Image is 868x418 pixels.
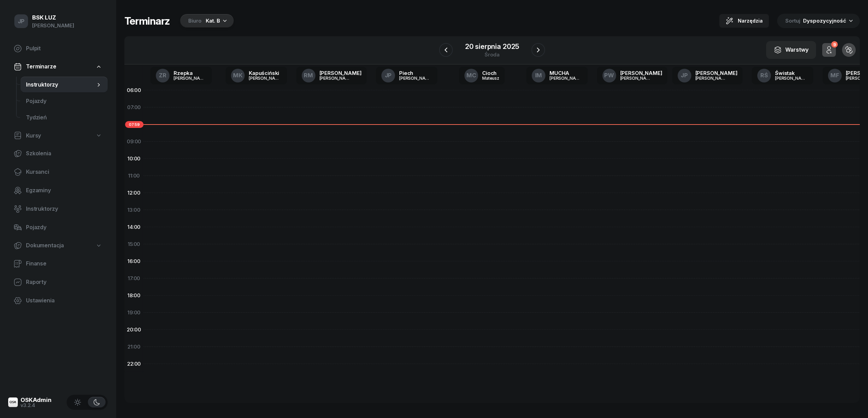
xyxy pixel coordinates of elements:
button: Narzędzia [719,14,769,28]
div: 20:00 [124,321,144,338]
div: Warstwy [774,45,809,54]
div: Świstak [775,70,808,76]
a: Terminarze [8,59,108,75]
a: Ustawienia [8,292,108,309]
a: Pojazdy [21,93,108,109]
span: Narzędzia [738,17,763,25]
a: IMMUCHA[PERSON_NAME] [526,67,588,84]
div: [PERSON_NAME] [249,76,282,80]
a: RM[PERSON_NAME][PERSON_NAME] [296,67,367,84]
button: Sortuj Dyspozycyjność [777,14,860,28]
div: Kapuściński [249,70,282,76]
div: [PERSON_NAME] [695,76,728,80]
div: 14:00 [124,219,144,236]
div: 19:00 [124,304,144,321]
span: Pulpit [26,44,102,53]
img: logo-xs@2x.png [8,397,18,407]
a: Tydzień [21,109,108,126]
div: Cioch [482,70,499,76]
div: 08:00 [124,116,144,133]
a: Raporty [8,274,108,290]
span: JP [681,73,688,78]
a: RŚŚwistak[PERSON_NAME] [752,67,813,84]
span: MK [233,73,243,78]
span: PW [604,73,614,78]
span: Pojazdy [26,97,102,106]
span: Finanse [26,259,102,268]
div: BSK LUZ [32,15,74,21]
div: [PERSON_NAME] [620,70,662,76]
button: 9 [822,43,836,57]
a: Pulpit [8,40,108,57]
div: [PERSON_NAME] [775,76,808,80]
span: Ustawienia [26,296,102,305]
div: 13:00 [124,201,144,219]
a: Finanse [8,256,108,272]
span: Dokumentacja [26,241,64,250]
a: JP[PERSON_NAME][PERSON_NAME] [672,67,743,84]
span: JP [385,73,392,78]
div: Piech [399,70,432,76]
a: Szkolenia [8,145,108,162]
div: [PERSON_NAME] [320,70,362,76]
div: [PERSON_NAME] [620,76,653,80]
span: Instruktorzy [26,205,102,213]
span: RM [304,73,313,78]
span: Dyspozycyjność [803,17,846,24]
div: [PERSON_NAME] [550,76,582,80]
span: Egzaminy [26,186,102,195]
div: 18:00 [124,287,144,304]
div: Mateusz [482,76,499,80]
div: [PERSON_NAME] [399,76,432,80]
span: Kursy [26,131,41,140]
span: Pojazdy [26,223,102,232]
span: Raporty [26,278,102,287]
div: OSKAdmin [21,397,52,403]
a: MKKapuściński[PERSON_NAME] [226,67,287,84]
span: MC [466,73,476,78]
div: [PERSON_NAME] [174,76,206,80]
span: ZR [159,73,166,78]
div: 06:00 [124,82,144,99]
div: 22:00 [124,355,144,373]
a: Instruktorzy [8,201,108,217]
div: 12:00 [124,184,144,201]
button: Warstwy [766,41,816,59]
a: PW[PERSON_NAME][PERSON_NAME] [597,67,668,84]
div: 21:00 [124,338,144,355]
a: JPPiech[PERSON_NAME] [376,67,437,84]
a: MCCiochMateusz [459,67,505,84]
a: Egzaminy [8,182,108,199]
div: 20 sierpnia 2025 [465,43,519,50]
a: Kursanci [8,164,108,180]
h1: Terminarz [124,15,170,27]
div: [PERSON_NAME] [695,70,737,76]
span: IM [535,73,542,78]
span: MF [830,73,839,78]
div: 07:00 [124,99,144,116]
a: Pojazdy [8,219,108,236]
a: ZRRzepka[PERSON_NAME] [150,67,212,84]
span: 07:59 [125,121,144,128]
div: 17:00 [124,270,144,287]
a: Dokumentacja [8,238,108,253]
div: Rzepka [174,70,206,76]
div: 9 [831,41,838,48]
div: 09:00 [124,133,144,150]
div: 11:00 [124,167,144,184]
span: Tydzień [26,113,102,122]
div: [PERSON_NAME] [32,21,74,30]
button: BiuroKat. B [178,14,234,28]
div: [PERSON_NAME] [320,76,352,80]
span: Kursanci [26,168,102,177]
div: 16:00 [124,253,144,270]
a: Kursy [8,128,108,144]
div: środa [465,52,519,57]
div: MUCHA [550,70,582,76]
div: Biuro [188,17,202,25]
div: 15:00 [124,236,144,253]
div: v3.2.4 [21,403,52,408]
span: Sortuj [785,16,802,25]
a: Instruktorzy [21,77,108,93]
span: Terminarze [26,62,56,71]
